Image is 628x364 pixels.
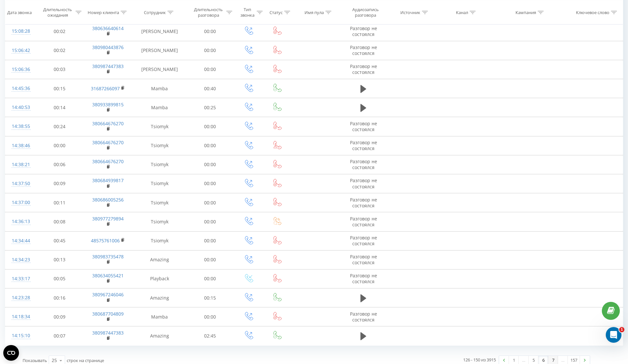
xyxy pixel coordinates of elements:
a: 380664676270 [92,139,124,146]
div: Статус [270,9,283,15]
div: 126 - 150 из 3915 [463,356,496,363]
td: 00:24 [36,117,83,136]
td: [PERSON_NAME] [133,41,186,60]
button: Open CMP widget [3,345,19,361]
div: 14:38:21 [12,158,29,171]
td: 00:02 [36,22,83,41]
a: 380983735478 [92,253,124,260]
td: Tsiomyk [133,155,186,174]
td: Tsiomyk [133,231,186,250]
div: 15:06:36 [12,63,29,76]
td: 00:00 [36,136,83,155]
td: [PERSON_NAME] [133,22,186,41]
div: 14:34:44 [12,234,29,247]
a: 380684939817 [92,177,124,183]
td: 00:06 [36,155,83,174]
div: 15:06:42 [12,44,29,57]
div: Тип звонка [240,7,255,18]
div: 14:45:36 [12,82,29,95]
div: Источник [400,9,420,15]
div: 14:15:10 [12,329,29,342]
td: 02:45 [186,326,234,345]
div: 14:38:55 [12,120,29,133]
td: 00:15 [36,79,83,98]
div: Кампания [515,9,536,15]
td: 00:00 [186,41,234,60]
div: 14:38:46 [12,139,29,152]
div: 14:23:28 [12,291,29,304]
div: Длительность ожидания [42,7,74,18]
td: 00:00 [186,307,234,326]
td: 00:14 [36,98,83,117]
iframe: Intercom live chat [606,327,621,343]
td: 00:45 [36,231,83,250]
td: 00:16 [36,288,83,307]
td: 00:00 [186,212,234,231]
td: 00:13 [36,250,83,269]
td: 00:03 [36,60,83,79]
span: Разговор не состоялся [350,25,377,37]
a: 380664676270 [92,120,124,127]
td: Amazing [133,250,186,269]
div: 14:33:17 [12,272,29,285]
td: 00:00 [186,250,234,269]
a: 380933899815 [92,101,124,108]
td: Tsiomyk [133,174,186,193]
a: 380977279894 [92,216,124,222]
td: Playback [133,269,186,288]
td: 00:00 [186,174,234,193]
a: 31687266097 [91,85,120,92]
div: 14:34:23 [12,253,29,266]
div: Сотрудник [144,9,166,15]
td: Mamba [133,79,186,98]
a: 380987447383 [92,330,124,336]
span: Разговор не состоялся [350,158,377,170]
span: Разговор не состоялся [350,139,377,151]
div: Имя пула [305,9,324,15]
div: 14:36:13 [12,215,29,228]
td: 00:00 [186,117,234,136]
td: 00:00 [186,60,234,79]
div: Ключевое слово [576,9,609,15]
div: Дата звонка [7,9,32,15]
div: 25 [52,357,57,364]
div: 15:08:28 [12,25,29,38]
span: 1 [619,327,624,332]
td: 00:00 [186,136,234,155]
a: 48575761006 [91,237,120,244]
td: Mamba [133,307,186,326]
span: Разговор не состоялся [350,63,377,75]
div: Длительность разговора [192,7,225,18]
td: 00:09 [36,307,83,326]
td: 00:00 [186,193,234,212]
td: Tsiomyk [133,212,186,231]
td: Amazing [133,288,186,307]
div: Номер клиента [88,9,119,15]
a: 380636640614 [92,25,124,31]
span: строк на странице [67,357,104,363]
a: 380980443876 [92,44,124,50]
span: Разговор не состоялся [350,197,377,209]
span: Разговор не состоялся [350,253,377,266]
div: 14:18:34 [12,310,29,323]
a: 380664676270 [92,158,124,165]
td: Amazing [133,326,186,345]
span: Разговор не состоялся [350,272,377,285]
td: 00:00 [186,269,234,288]
a: 380686005256 [92,197,124,203]
span: Разговор не состоялся [350,120,377,132]
td: 00:02 [36,41,83,60]
td: Mamba [133,98,186,117]
span: Разговор не состоялся [350,234,377,247]
div: 14:40:53 [12,101,29,114]
td: 00:00 [186,22,234,41]
td: 00:15 [186,288,234,307]
div: 14:37:00 [12,196,29,209]
div: 14:37:50 [12,177,29,190]
span: Разговор не состоялся [350,311,377,323]
td: Tsiomyk [133,193,186,212]
a: 380967246046 [92,291,124,298]
td: 00:09 [36,174,83,193]
span: Разговор не состоялся [350,44,377,56]
div: Канал [456,9,468,15]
